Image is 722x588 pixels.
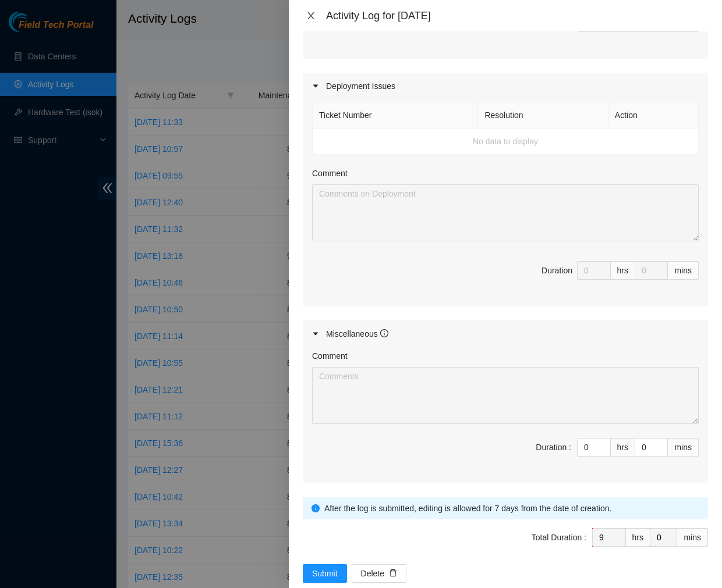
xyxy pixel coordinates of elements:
[389,569,397,578] span: delete
[312,184,699,241] textarea: Comment
[312,350,348,362] label: Comment
[312,367,699,424] textarea: Comment
[303,73,708,99] div: Deployment Issues
[626,528,650,547] div: hrs
[611,261,635,280] div: hrs
[303,320,708,347] div: Miscellaneous info-circle
[380,329,388,337] span: info-circle
[324,502,699,515] div: After the log is submitted, editing is allowed for 7 days from the date of creation.
[312,167,348,180] label: Comment
[326,9,708,22] div: Activity Log for [DATE]
[541,264,572,277] div: Duration
[532,531,586,544] div: Total Duration :
[677,528,708,547] div: mins
[312,504,320,512] span: info-circle
[352,564,406,583] button: Deletedelete
[313,129,699,155] td: No data to display
[326,327,388,340] div: Miscellaneous
[668,261,699,280] div: mins
[303,564,347,583] button: Submit
[312,330,319,337] span: caret-right
[306,11,316,20] span: close
[361,567,384,580] span: Delete
[611,438,635,457] div: hrs
[608,102,699,129] th: Action
[668,438,699,457] div: mins
[312,83,319,90] span: caret-right
[303,10,319,22] button: Close
[313,102,478,129] th: Ticket Number
[536,441,571,454] div: Duration :
[312,567,338,580] span: Submit
[478,102,608,129] th: Resolution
